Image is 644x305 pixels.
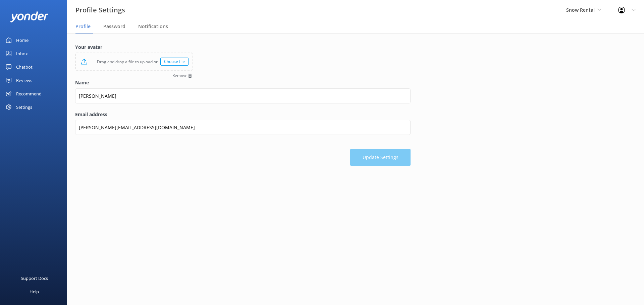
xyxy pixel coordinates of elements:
[87,59,160,65] p: Drag and drop a file to upload or
[16,100,32,114] div: Settings
[10,11,49,22] img: yonder-white-logo.png
[21,272,48,285] div: Support Docs
[16,60,33,74] div: Chatbot
[30,285,39,298] div: Help
[75,44,193,51] label: Your avatar
[75,5,125,15] h3: Profile Settings
[75,111,411,118] label: Email address
[566,7,595,13] span: Snow Rental
[103,23,125,30] span: Password
[16,87,42,100] div: Recommend
[138,23,168,30] span: Notifications
[75,23,91,30] span: Profile
[160,58,189,66] div: Choose file
[16,74,32,87] div: Reviews
[75,79,411,86] label: Name
[172,73,193,78] button: Remove
[172,74,187,78] span: Remove
[16,33,29,47] div: Home
[16,47,28,60] div: Inbox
